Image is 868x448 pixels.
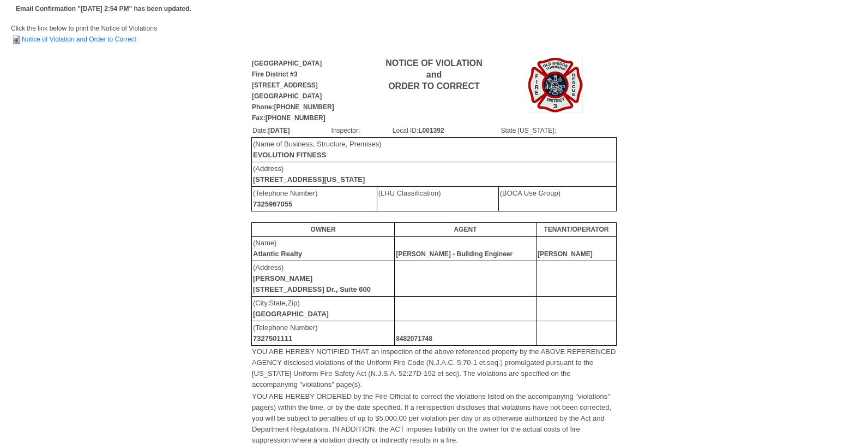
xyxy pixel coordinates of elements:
[253,200,292,208] b: 7325967055
[253,334,292,343] b: 7327501111
[253,263,371,293] font: (Address)
[528,58,583,113] img: Image
[253,140,382,159] font: (Name of Business, Structure, Premises)
[392,125,501,137] td: Local ID:
[396,335,432,343] b: 8482071748
[253,299,329,318] font: (City,State,Zip)
[253,250,302,258] b: Atlantic Realty
[11,34,22,45] img: HTML Document
[253,164,365,184] font: (Address)
[253,151,326,159] b: EVOLUTION FITNESS
[454,226,477,233] b: AGENT
[253,274,371,293] b: [PERSON_NAME] [STREET_ADDRESS] Dr., Suite 600
[396,250,513,258] b: [PERSON_NAME] - Building Engineer
[378,189,441,197] font: (LHU Classification)
[252,125,331,137] td: Date:
[252,392,611,444] font: YOU ARE HEREBY ORDERED by the Fire Official to correct the violations listed on the accompanying ...
[385,58,482,91] b: NOTICE OF VIOLATION and ORDER TO CORRECT
[253,175,365,184] b: [STREET_ADDRESS][US_STATE]
[253,323,318,343] font: (Telephone Number)
[252,347,616,388] font: YOU ARE HEREBY NOTIFIED THAT an inspection of the above referenced property by the ABOVE REFERENC...
[418,127,444,134] b: L001392
[544,226,609,233] b: TENANT/OPERATOR
[11,36,136,43] a: Notice of Violation and Order to Correct
[500,125,616,137] td: State [US_STATE]:
[253,239,302,258] font: (Name)
[252,60,334,122] b: [GEOGRAPHIC_DATA] Fire District #3 [STREET_ADDRESS] [GEOGRAPHIC_DATA] Phone:[PHONE_NUMBER] Fax:[P...
[11,25,157,43] span: Click the link below to print the Notice of Violations
[268,127,290,134] b: [DATE]
[500,189,560,197] font: (BOCA Use Group)
[253,189,318,208] font: (Telephone Number)
[14,2,193,16] td: Email Confirmation "[DATE] 2:54 PM" has been updated.
[538,250,593,258] b: [PERSON_NAME]
[331,125,392,137] td: Inspector:
[253,310,329,318] b: [GEOGRAPHIC_DATA]
[311,226,336,233] b: OWNER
